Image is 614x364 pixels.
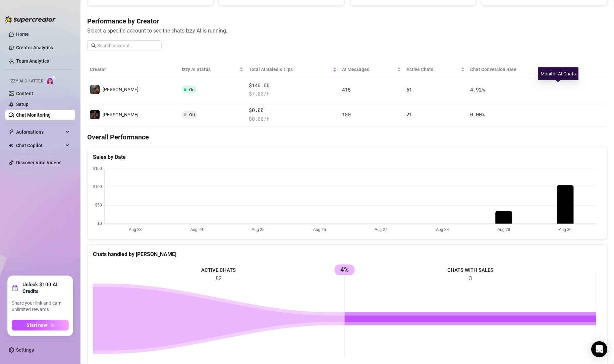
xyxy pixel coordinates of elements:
span: On [189,87,194,92]
span: 0.00 % [470,111,485,118]
span: 100 [342,111,351,118]
span: 4.92 % [470,86,485,93]
a: Discover Viral Videos [16,160,61,165]
h4: Overall Performance [87,132,607,142]
span: 21 [406,111,412,118]
span: Off [189,112,196,117]
div: Sales by Date [93,153,602,161]
th: Active Chats [404,62,467,77]
span: thunderbolt [9,129,14,135]
button: Start nowarrow-right [12,320,69,330]
span: AI Messages [342,66,396,73]
span: gift [12,285,18,291]
div: Open Intercom Messenger [591,341,607,357]
a: Creator Analytics [16,42,70,53]
span: Automations [16,127,64,137]
a: Team Analytics [16,58,49,64]
img: Maria [90,110,100,119]
span: [PERSON_NAME] [103,87,138,92]
span: $0.00 [249,106,336,114]
input: Search account... [97,42,158,49]
span: Izzy AI Status [182,66,238,73]
span: Total AI Sales & Tips [249,66,331,73]
h4: Performance by Creator [87,16,607,26]
span: Izzy AI Chatter [9,78,43,84]
a: Settings [16,347,34,353]
span: search [91,43,96,48]
a: Chat Monitoring [16,112,51,118]
span: Active Chats [406,66,459,73]
th: Creator [87,62,179,77]
a: Content [16,91,33,96]
span: arrow-right [50,323,54,327]
img: AI Chatter [46,75,56,85]
span: Select a specific account to see the chats Izzy AI is running. [87,26,607,35]
span: Start now [26,322,47,328]
span: $140.00 [249,81,336,89]
th: Izzy AI Status [179,62,246,77]
th: AI Messages [339,62,404,77]
div: Chats handled by [PERSON_NAME] [93,250,602,258]
th: Total AI Sales & Tips [246,62,339,77]
span: 61 [406,86,412,93]
div: Monitor AI Chats [538,67,578,80]
a: Home [16,32,29,37]
span: [PERSON_NAME] [103,112,138,117]
a: Setup [16,102,29,107]
span: 415 [342,86,351,93]
span: $ 7.00 /h [249,90,336,98]
img: Chat Copilot [9,143,13,148]
strong: Unlock $100 AI Credits [22,281,69,295]
span: $ 0.00 /h [249,115,336,123]
img: logo-BBDzfeDw.svg [5,16,56,23]
img: Edgar [90,85,100,94]
span: Chat Copilot [16,140,64,151]
th: Chat Conversion Rate [467,62,555,77]
span: Share your link and earn unlimited rewards [12,300,69,313]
